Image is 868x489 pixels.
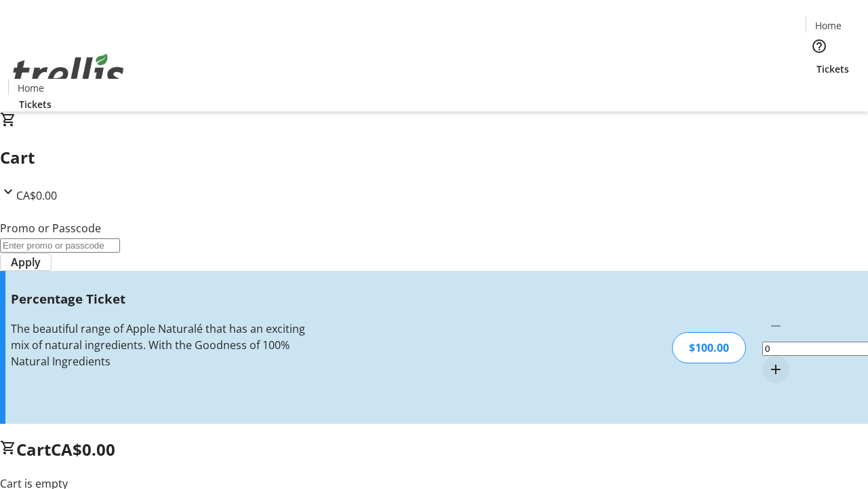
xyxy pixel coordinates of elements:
a: Home [9,81,52,95]
a: Home [806,18,850,33]
a: Tickets [806,62,860,76]
button: Help [806,33,833,60]
span: Tickets [816,62,849,76]
span: Home [18,81,44,95]
span: Tickets [19,97,52,111]
span: CA$0.00 [16,188,57,203]
img: Orient E2E Organization DpnduCXZIO's Logo [8,39,129,107]
button: Increment by one [762,356,789,383]
button: Cart [806,76,833,103]
h3: Percentage Ticket [11,289,307,308]
div: $100.00 [672,332,746,363]
span: Apply [11,254,41,270]
span: CA$0.00 [51,438,115,460]
span: Home [815,18,842,33]
a: Tickets [8,97,62,111]
div: The beautiful range of Apple Naturalé that has an exciting mix of natural ingredients. With the G... [11,321,307,369]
